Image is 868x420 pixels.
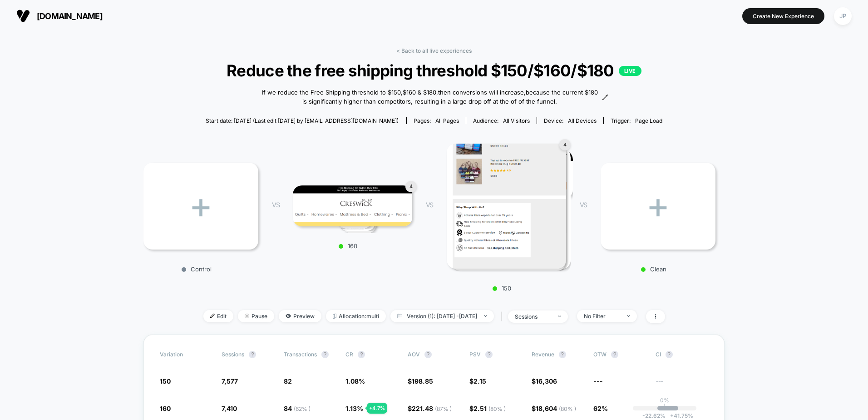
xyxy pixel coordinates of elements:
[469,377,486,385] span: $
[435,405,452,412] span: ( 87 % )
[272,201,279,209] span: VS
[321,351,329,358] button: ?
[488,405,506,412] span: ( 80 % )
[619,66,641,76] p: LIVE
[284,351,317,358] span: Transactions
[412,377,433,385] span: 198.85
[558,315,561,317] img: end
[139,265,254,273] p: Control
[473,377,486,385] span: 2.15
[408,377,433,385] span: $
[742,8,824,24] button: Create New Experience
[238,310,274,322] span: Pause
[473,117,530,124] div: Audience:
[593,377,603,385] span: ---
[173,61,695,80] span: Reduce the free shipping threshold $150/$160/$180
[284,405,311,412] span: 84
[345,351,353,358] span: CR
[666,412,693,419] span: 41.75 %
[222,377,238,385] span: 7,577
[559,351,566,358] button: ?
[345,405,363,412] span: 1.13 %
[203,310,233,322] span: Edit
[160,351,210,358] span: Variation
[670,412,674,419] span: +
[222,351,244,358] span: Sessions
[16,9,30,23] img: Visually logo
[473,405,506,412] span: 2.51
[498,310,508,323] span: |
[405,181,417,192] div: 4
[532,405,576,412] span: $
[584,313,620,320] div: No Filter
[559,405,576,412] span: ( 80 % )
[593,405,608,412] span: 62%
[536,405,576,412] span: 18,604
[484,315,487,317] img: end
[160,405,171,412] span: 160
[426,201,433,209] span: VS
[249,351,256,358] button: ?
[408,351,420,358] span: AOV
[293,185,412,226] img: 160 main
[245,314,249,318] img: end
[580,201,587,209] span: VS
[537,117,603,124] span: Device:
[279,310,321,322] span: Preview
[424,351,432,358] button: ?
[222,405,237,412] span: 7,410
[627,315,630,317] img: end
[358,351,365,358] button: ?
[284,377,292,385] span: 82
[326,310,386,322] span: Allocation: multi
[442,285,562,292] p: 150
[660,397,669,404] p: 0%
[260,88,600,106] span: If we reduce the Free Shipping threshold to $150,$160 & $180,then conversions will increase,becau...
[294,405,311,412] span: ( 62 % )
[664,404,666,410] p: |
[367,403,387,414] div: + 4.7 %
[414,117,459,124] div: Pages:
[611,117,662,124] div: Trigger:
[288,242,408,250] p: 160
[390,310,494,322] span: Version (1): [DATE] - [DATE]
[831,7,854,25] button: JP
[559,139,571,150] div: 4
[568,117,597,124] span: all devices
[485,351,493,358] button: ?
[397,314,402,318] img: calendar
[37,11,103,21] span: [DOMAIN_NAME]
[160,377,171,385] span: 150
[656,379,708,385] span: ---
[469,351,481,358] span: PSV
[408,405,452,412] span: $
[14,9,105,23] button: [DOMAIN_NAME]
[412,405,452,412] span: 221.48
[210,314,215,318] img: edit
[396,47,472,54] a: < Back to all live experiences
[656,351,705,358] span: CI
[206,117,399,124] span: Start date: [DATE] (Last edit [DATE] by [EMAIL_ADDRESS][DOMAIN_NAME])
[601,163,715,250] div: +
[666,351,673,358] button: ?
[593,351,643,358] span: OTW
[333,314,336,319] img: rebalance
[447,144,566,269] img: 150 main
[611,351,618,358] button: ?
[532,351,554,358] span: Revenue
[834,7,852,25] div: JP
[536,377,557,385] span: 16,306
[469,405,506,412] span: $
[532,377,557,385] span: $
[642,412,666,419] span: -22.62 %
[345,377,365,385] span: 1.08 %
[503,117,530,124] span: All Visitors
[596,265,711,273] p: Clean
[515,313,551,320] div: sessions
[143,163,258,250] div: +
[635,117,662,124] span: Page Load
[435,117,459,124] span: all pages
